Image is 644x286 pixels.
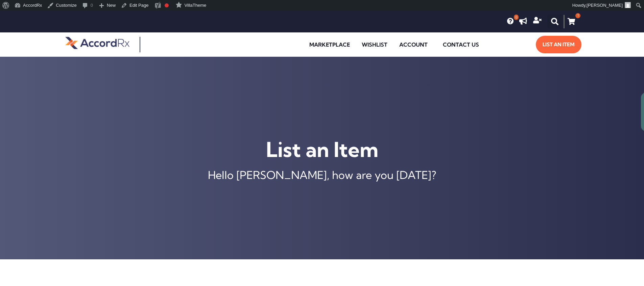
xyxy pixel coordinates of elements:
[3,136,641,163] h1: List an Item
[65,36,129,50] img: default-logo
[575,13,580,18] div: 1
[394,37,436,52] a: Account
[3,170,641,180] div: Hello [PERSON_NAME], how are you [DATE]?
[536,36,581,53] a: List an Item
[438,37,484,52] a: Contact Us
[564,15,579,28] a: 1
[357,37,392,52] a: Wishlist
[165,3,169,7] div: Focus keyphrase not set
[507,18,514,25] a: 0
[543,39,575,50] span: List an Item
[514,15,519,20] span: 0
[587,3,623,8] span: [PERSON_NAME]
[304,37,355,52] a: Marketplace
